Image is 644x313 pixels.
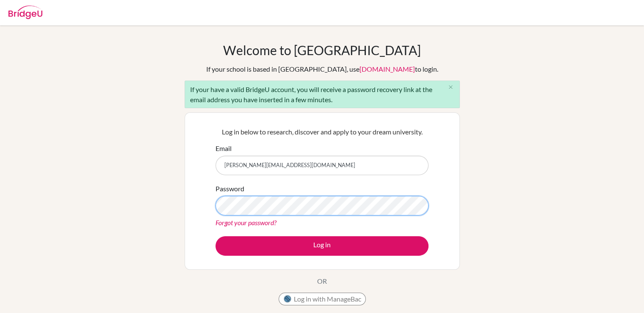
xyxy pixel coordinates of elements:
[216,184,244,194] label: Password
[8,6,42,19] img: Bridge-U
[359,65,415,73] a: [DOMAIN_NAME]
[216,127,428,137] p: Log in below to research, discover and apply to your dream university.
[185,81,460,108] div: If your have a valid BridgeU account, you will receive a password recovery link at the email addr...
[442,81,459,94] button: Close
[206,64,438,74] div: If your school is based in [GEOGRAPHIC_DATA], use to login.
[448,84,454,90] i: close
[216,236,428,256] button: Log in
[216,143,232,154] label: Email
[216,218,276,226] a: Forgot your password?
[223,42,421,58] h1: Welcome to [GEOGRAPHIC_DATA]
[279,293,366,305] button: Log in with ManageBac
[317,276,327,286] p: OR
